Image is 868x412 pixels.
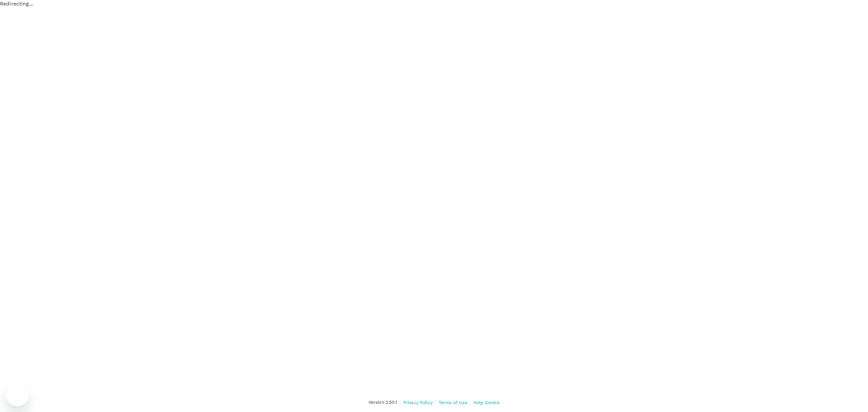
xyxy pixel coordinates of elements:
[369,399,397,406] span: Version 3.50.1
[439,399,467,407] a: Terms of Use
[6,383,29,406] iframe: Button to launch messaging window
[473,399,500,407] a: Help Centre
[473,400,500,405] span: Help Centre
[403,399,433,407] a: Privacy Policy
[403,400,433,405] span: Privacy Policy
[439,400,467,405] span: Terms of Use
